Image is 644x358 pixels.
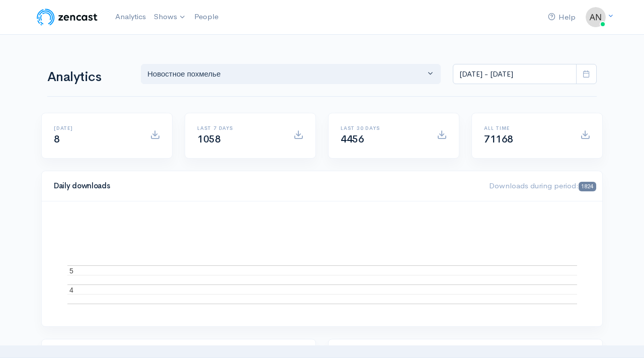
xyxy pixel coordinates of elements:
span: 1058 [197,133,220,146]
text: 5 [69,267,73,275]
a: People [190,6,222,28]
img: ZenCast Logo [35,7,99,27]
h1: Analytics [47,70,129,85]
a: Shows [150,6,190,28]
h6: All time [484,125,568,131]
a: Help [544,7,580,28]
span: 1824 [579,182,596,191]
h4: Daily downloads [54,182,477,190]
span: 8 [54,133,60,146]
button: Новостное похмелье [141,64,441,85]
h6: [DATE] [54,125,138,131]
h6: Last 30 days [341,125,425,131]
img: ... [586,7,606,27]
text: 4 [69,286,73,294]
input: analytics date range selector [453,64,577,85]
svg: A chart. [54,213,590,314]
span: 71168 [484,133,513,146]
a: Analytics [111,6,150,28]
div: Новостное похмелье [147,68,425,80]
span: 4456 [341,133,364,146]
span: Downloads during period: [489,181,596,190]
h6: Last 7 days [197,125,281,131]
iframe: gist-messenger-bubble-iframe [610,324,634,348]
